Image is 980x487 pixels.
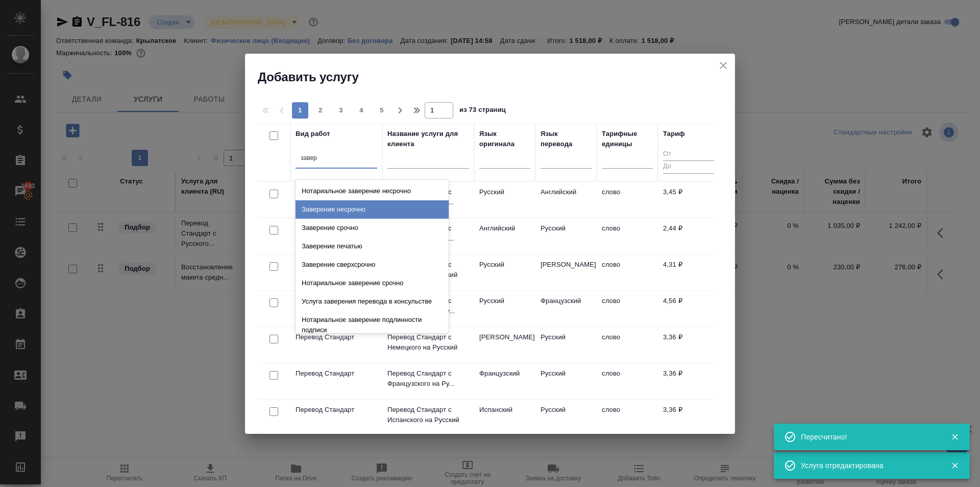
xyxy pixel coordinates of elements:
[663,148,714,161] input: От
[716,58,731,73] button: close
[658,327,719,363] td: 3,36 ₽
[597,182,658,218] td: слово
[535,182,597,218] td: Английский
[658,400,719,435] td: 3,36 ₽
[387,332,469,353] p: Перевод Стандарт с Немецкого на Русский
[658,291,719,327] td: 4,56 ₽
[658,363,719,399] td: 3,36 ₽
[535,291,597,327] td: Французский
[597,400,658,435] td: слово
[535,363,597,399] td: Русский
[296,332,377,342] p: Перевод Стандарт
[663,129,685,139] div: Тариф
[333,105,349,115] span: 3
[474,291,535,327] td: Русский
[296,292,449,311] div: Услуга заверения перевода в консульстве
[353,105,370,115] span: 4
[387,129,469,149] div: Название услуги для клиента
[597,254,658,290] td: слово
[296,200,449,219] div: Заверение несрочно
[944,432,965,442] button: Закрыть
[535,254,597,290] td: [PERSON_NAME]
[597,291,658,327] td: слово
[541,129,592,149] div: Язык перевода
[296,129,330,139] div: Вид работ
[312,102,329,119] button: 2
[296,256,449,274] div: Заверение сверхсрочно
[296,274,449,292] div: Нотариальное заверение срочно
[602,129,653,149] div: Тарифные единицы
[535,327,597,363] td: Русский
[474,182,535,218] td: Русский
[663,160,714,173] input: До
[296,237,449,256] div: Заверение печатью
[658,218,719,254] td: 2,44 ₽
[333,102,349,119] button: 3
[474,363,535,399] td: Французский
[474,400,535,435] td: Испанский
[658,182,719,218] td: 3,45 ₽
[535,218,597,254] td: Русский
[479,129,530,149] div: Язык оригинала
[801,432,936,442] div: Пересчитано!
[597,218,658,254] td: слово
[944,461,965,470] button: Закрыть
[374,102,390,119] button: 5
[535,400,597,435] td: Русский
[296,219,449,237] div: Заверение срочно
[801,460,936,471] div: Услуга отредактирована
[459,104,506,119] span: из 73 страниц
[258,69,735,85] h2: Добавить услугу
[597,363,658,399] td: слово
[597,327,658,363] td: слово
[658,254,719,290] td: 4,31 ₽
[312,105,329,115] span: 2
[296,368,377,379] p: Перевод Стандарт
[374,105,390,115] span: 5
[474,254,535,290] td: Русский
[353,102,370,119] button: 4
[387,405,469,425] p: Перевод Стандарт с Испанского на Русский
[296,182,449,200] div: Нотариальное заверение несрочно
[296,311,449,339] div: Нотариальное заверение подлинности подписи
[296,405,377,415] p: Перевод Стандарт
[387,368,469,389] p: Перевод Стандарт с Французского на Ру...
[474,327,535,363] td: [PERSON_NAME]
[474,218,535,254] td: Английский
